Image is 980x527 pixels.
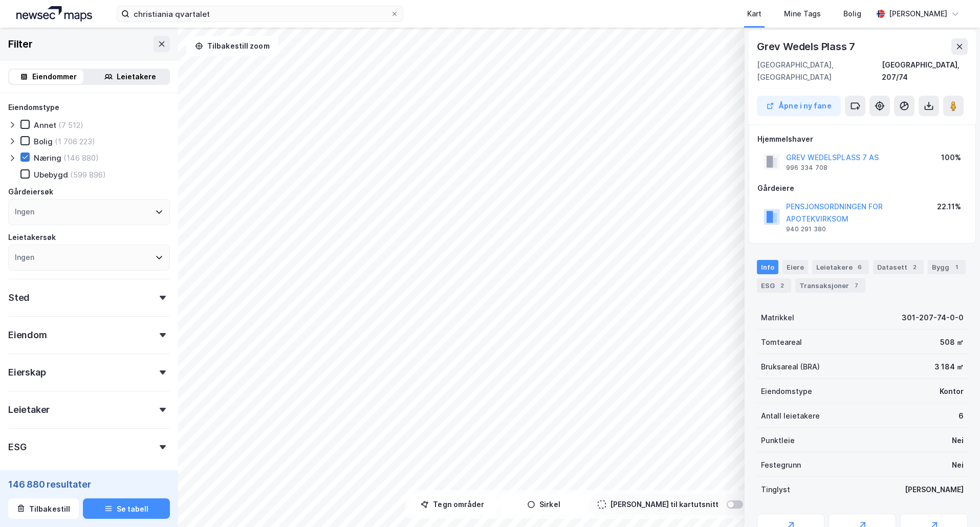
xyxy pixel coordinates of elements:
[786,225,826,233] div: 940 291 380
[63,153,99,163] div: (146 880)
[937,201,961,213] div: 22.11%
[905,484,964,496] div: [PERSON_NAME]
[8,366,46,379] div: Eierskap
[909,262,920,272] div: 2
[761,410,820,422] div: Antall leietakere
[952,434,964,447] div: Nei
[16,6,92,21] img: logo.a4113a55bc3d86da70a041830d287a7e.svg
[784,8,821,20] div: Mine Tags
[882,59,968,83] div: [GEOGRAPHIC_DATA], 207/74
[761,385,812,398] div: Eiendomstype
[15,251,34,263] div: Ingen
[8,36,33,52] div: Filter
[610,498,718,511] div: [PERSON_NAME] til kartutsnitt
[70,170,106,180] div: (599 896)
[757,260,778,274] div: Info
[34,153,61,163] div: Næring
[843,8,861,20] div: Bolig
[761,459,801,471] div: Festegrunn
[855,262,865,272] div: 6
[34,137,53,146] div: Bolig
[83,498,170,519] button: Se tabell
[757,133,967,145] div: Hjemmelshaver
[795,278,865,293] div: Transaksjoner
[941,151,961,164] div: 100%
[934,361,964,373] div: 3 184 ㎡
[8,231,56,244] div: Leietakersøk
[761,434,795,447] div: Punktleie
[873,260,924,274] div: Datasett
[58,120,83,130] div: (7 512)
[929,478,980,527] iframe: Chat Widget
[851,280,861,291] div: 7
[747,8,761,20] div: Kart
[757,96,841,116] button: Åpne i ny fane
[34,170,68,180] div: Ubebygd
[940,336,964,348] div: 508 ㎡
[129,6,390,21] input: Søk på adresse, matrikkel, gårdeiere, leietakere eller personer
[761,484,790,496] div: Tinglyst
[8,101,59,114] div: Eiendomstype
[55,137,95,146] div: (1 706 223)
[8,404,50,416] div: Leietaker
[8,292,30,304] div: Sted
[928,260,966,274] div: Bygg
[32,71,77,83] div: Eiendommer
[782,260,808,274] div: Eiere
[8,498,79,519] button: Tilbakestill
[8,441,26,453] div: ESG
[902,312,964,324] div: 301-207-74-0-0
[952,459,964,471] div: Nei
[757,38,857,55] div: Grev Wedels Plass 7
[786,164,827,172] div: 996 334 708
[959,410,964,422] div: 6
[757,278,791,293] div: ESG
[500,494,587,515] button: Sirkel
[761,336,802,348] div: Tomteareal
[15,206,34,218] div: Ingen
[8,478,170,490] div: 146 880 resultater
[409,494,496,515] button: Tegn områder
[812,260,869,274] div: Leietakere
[117,71,156,83] div: Leietakere
[940,385,964,398] div: Kontor
[186,36,278,56] button: Tilbakestill zoom
[757,59,882,83] div: [GEOGRAPHIC_DATA], [GEOGRAPHIC_DATA]
[761,361,820,373] div: Bruksareal (BRA)
[889,8,947,20] div: [PERSON_NAME]
[777,280,787,291] div: 2
[757,182,967,194] div: Gårdeiere
[761,312,794,324] div: Matrikkel
[34,120,56,130] div: Annet
[8,186,53,198] div: Gårdeiersøk
[951,262,962,272] div: 1
[8,329,47,341] div: Eiendom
